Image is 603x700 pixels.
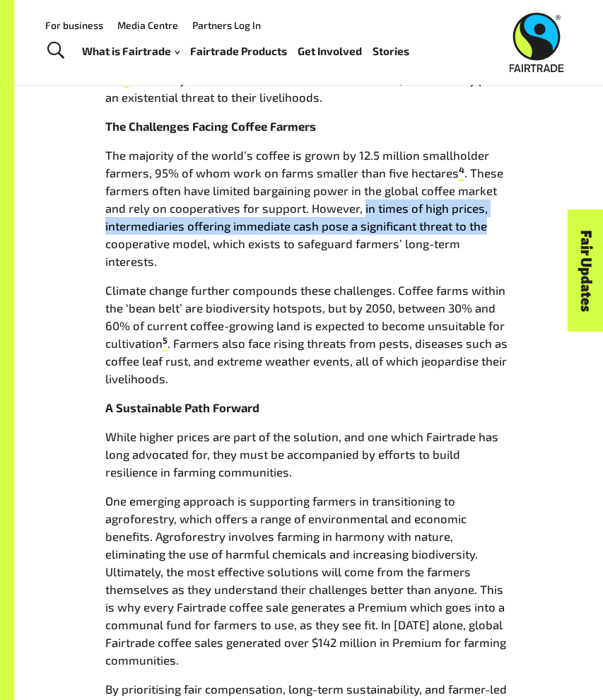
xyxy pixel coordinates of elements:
[105,146,513,270] p: The majority of the world’s coffee is grown by 12.5 million smallholder farmers, 95% of whom work...
[105,400,259,414] strong: A Sustainable Path Forward
[510,13,564,72] img: Fairtrade Australia New Zealand logo
[373,42,409,62] a: Stories
[117,19,178,31] a: Media Centre
[459,165,464,175] sup: 4
[38,33,73,69] a: Toggle Search
[163,335,168,346] sup: 5
[459,165,464,181] a: 4
[190,42,287,62] a: Fairtrade Products
[163,336,168,351] a: 5
[298,42,362,62] a: Get Involved
[45,19,103,31] a: For business
[192,19,261,31] a: Partners Log In
[105,119,316,133] strong: The Challenges Facing Coffee Farmers
[105,281,513,387] p: Climate change further compounds these challenges. Coffee farms within the ‘bean belt’ are biodiv...
[105,428,513,481] p: While higher prices are part of the solution, and one which Fairtrade has long advocated for, the...
[82,42,180,62] a: What is Fairtrade
[105,492,513,669] p: One emerging approach is supporting farmers in transitioning to agroforestry, which offers a rang...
